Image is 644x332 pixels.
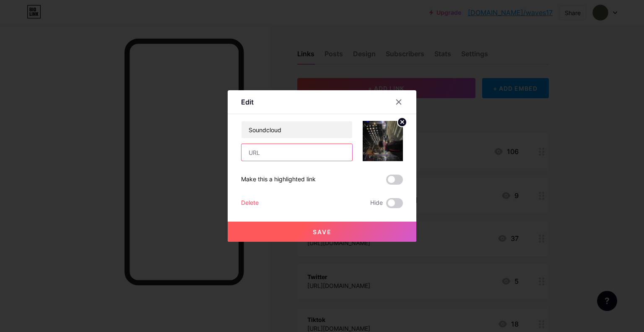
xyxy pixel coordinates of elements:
input: URL [241,144,352,161]
span: Hide [370,198,383,208]
div: Make this a highlighted link [241,175,316,185]
div: Delete [241,198,259,208]
input: Title [241,121,352,138]
button: Save [228,222,416,242]
div: Edit [241,97,254,107]
img: link_thumbnail [363,121,403,161]
span: Save [313,228,332,235]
